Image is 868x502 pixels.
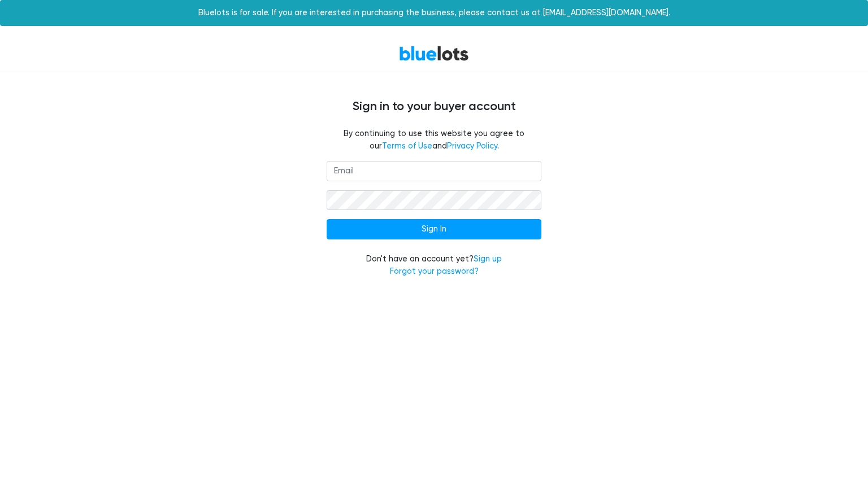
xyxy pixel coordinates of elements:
a: Forgot your password? [390,267,479,276]
input: Sign In [327,219,541,239]
a: Privacy Policy [447,141,497,151]
a: BlueLots [399,45,469,62]
a: Terms of Use [382,141,432,151]
a: Sign up [474,254,502,264]
fieldset: By continuing to use this website you agree to our and . [327,128,541,152]
h4: Sign in to your buyer account [95,99,773,114]
input: Email [327,161,541,181]
div: Don't have an account yet? [327,253,541,277]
